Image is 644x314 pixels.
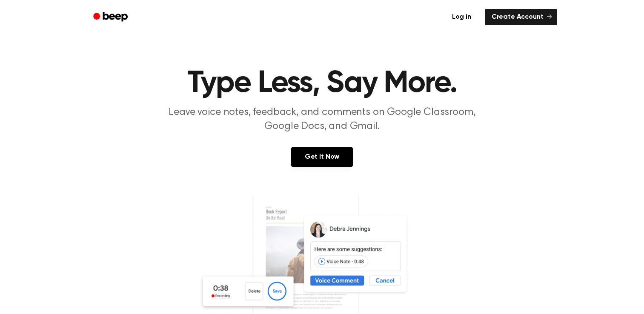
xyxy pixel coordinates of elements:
a: Create Account [485,9,557,25]
a: Beep [87,9,135,26]
a: Get It Now [291,147,353,167]
a: Log in [444,7,480,27]
h1: Type Less, Say More. [104,68,540,99]
p: Leave voice notes, feedback, and comments on Google Classroom, Google Docs, and Gmail. [159,106,486,134]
